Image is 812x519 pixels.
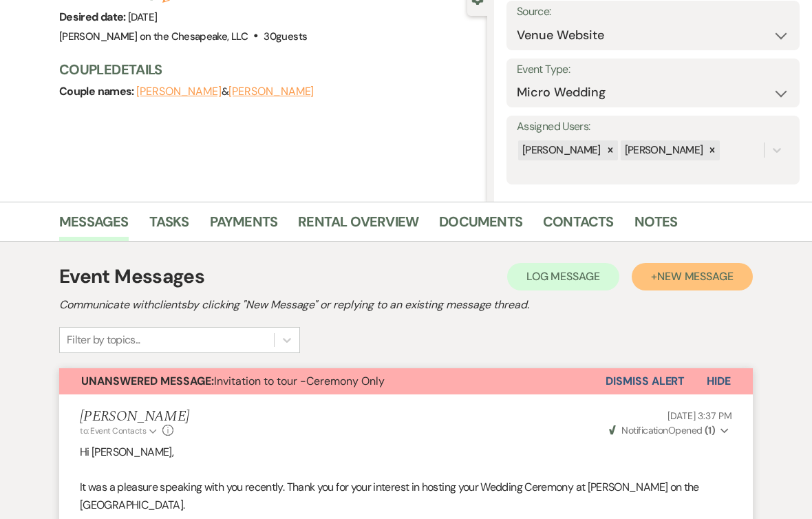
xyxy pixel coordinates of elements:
[80,425,159,437] button: to: Event Contacts
[59,368,606,394] button: Unanswered Message:Invitation to tour -Ceremony Only
[80,480,699,512] span: It was a pleasure speaking with you recently. Thank you for your interest in hosting your Wedding...
[81,374,214,388] strong: Unanswered Message:
[634,211,678,241] a: Notes
[517,117,789,137] label: Assigned Users:
[210,211,278,241] a: Payments
[517,60,789,80] label: Event Type:
[518,140,603,160] div: [PERSON_NAME]
[543,211,614,241] a: Contacts
[59,297,753,313] h2: Communicate with clients by clicking "New Message" or replying to an existing message thread.
[439,211,522,241] a: Documents
[621,424,667,436] span: Notification
[606,368,685,394] button: Dismiss Alert
[136,86,222,97] button: [PERSON_NAME]
[526,269,600,284] span: Log Message
[59,30,248,43] span: [PERSON_NAME] on the Chesapeake, LLC
[59,262,204,291] h1: Event Messages
[59,211,129,241] a: Messages
[80,408,189,425] h5: [PERSON_NAME]
[59,84,136,98] span: Couple names:
[81,374,385,388] span: Invitation to tour -Ceremony Only
[228,86,314,97] button: [PERSON_NAME]
[67,332,140,348] div: Filter by topics...
[298,211,418,241] a: Rental Overview
[707,374,731,388] span: Hide
[685,368,753,394] button: Hide
[59,10,128,24] span: Desired date:
[80,443,732,461] p: Hi [PERSON_NAME],
[705,424,715,436] strong: ( 1 )
[632,263,753,290] button: +New Message
[609,424,715,436] span: Opened
[149,211,189,241] a: Tasks
[136,85,314,98] span: &
[517,2,789,22] label: Source:
[128,10,157,24] span: [DATE]
[607,423,732,438] button: NotificationOpened (1)
[80,425,146,436] span: to: Event Contacts
[621,140,705,160] div: [PERSON_NAME]
[59,60,473,79] h3: Couple Details
[657,269,734,284] span: New Message
[264,30,307,43] span: 30 guests
[507,263,619,290] button: Log Message
[667,410,732,422] span: [DATE] 3:37 PM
